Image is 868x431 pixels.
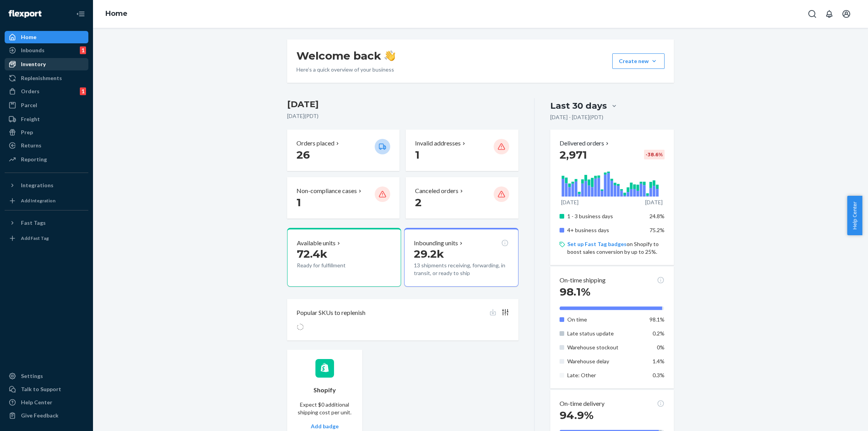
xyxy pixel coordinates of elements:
p: [DATE] ( PDT ) [287,112,518,120]
button: Help Center [847,196,862,235]
span: 0.2% [653,330,665,337]
div: Talk to Support [21,385,61,393]
button: Non-compliance cases 1 [287,177,400,219]
div: 1 [80,87,86,95]
button: Inbounding units29.2k13 shipments receiving, forwarding, in transit, or ready to ship [404,228,518,287]
span: 24.8% [649,213,665,219]
p: Available units [297,239,336,248]
p: On-time delivery [560,399,604,408]
img: Flexport logo [9,10,41,18]
p: 1 - 3 business days [567,212,644,220]
p: Here’s a quick overview of your business [296,66,395,74]
button: Give Feedback [5,409,88,422]
span: Support [6,5,34,12]
div: Add Fast Tag [21,235,49,241]
a: Home [5,31,88,43]
p: [DATE] [645,198,663,206]
button: Invalid addresses 1 [406,130,518,171]
button: Talk to Support [5,383,88,395]
img: hand-wave emoji [384,50,395,61]
span: 72.4k [297,247,327,260]
span: 98.1% [560,285,591,298]
div: -38.6 % [644,150,665,159]
a: Reporting [5,153,88,166]
div: Settings [21,372,43,380]
div: Prep [21,128,33,136]
p: Popular SKUs to replenish [296,308,365,317]
p: Late: Other [567,371,644,379]
button: Close Navigation [73,6,88,22]
button: Delivered orders [560,139,610,148]
p: Non-compliance cases [296,186,357,195]
p: Shopify [313,386,336,395]
div: Inventory [21,60,46,68]
div: Reporting [21,156,47,163]
span: 0% [657,344,665,351]
p: Ready for fulfillment [297,262,369,269]
p: on Shopify to boost sales conversion by up to 25%. [567,240,665,256]
span: 2 [415,196,422,209]
p: Invalid addresses [415,139,461,148]
div: Inbounds [21,46,45,54]
div: Returns [21,142,41,149]
a: Set up Fast Tag badges [567,241,627,247]
button: Create new [612,53,665,69]
button: Add badge [311,422,339,430]
a: Home [105,9,127,18]
p: [DATE] [561,198,579,206]
div: Add Integration [21,197,55,204]
div: Freight [21,115,40,123]
a: Prep [5,126,88,139]
h1: Welcome back [296,49,395,63]
button: Open Search Box [804,6,820,22]
span: 94.9% [560,409,594,422]
div: 1 [80,46,86,54]
a: Replenishments [5,72,88,84]
h3: [DATE] [287,98,518,111]
span: 75.2% [649,227,665,233]
div: Give Feedback [21,412,59,419]
p: Expect $0 additional shipping cost per unit. [296,401,353,416]
p: On time [567,316,644,323]
p: Orders placed [296,139,334,148]
span: 29.2k [414,247,444,260]
div: Home [21,33,36,41]
button: Available units72.4kReady for fulfillment [287,228,401,287]
p: 4+ business days [567,226,644,234]
div: Orders [21,87,40,95]
p: [DATE] - [DATE] ( PDT ) [550,113,603,121]
a: Parcel [5,99,88,111]
p: On-time shipping [560,276,606,285]
div: Replenishments [21,74,62,82]
span: 1 [296,196,301,209]
div: Parcel [21,101,37,109]
div: Fast Tags [21,219,46,227]
button: Canceled orders 2 [406,177,518,219]
a: Freight [5,113,88,125]
a: Returns [5,139,88,152]
a: Inventory [5,58,88,70]
ol: breadcrumbs [99,3,134,25]
span: 1.4% [653,358,665,364]
button: Orders placed 26 [287,130,400,171]
a: Help Center [5,396,88,409]
span: 1 [415,148,420,161]
p: Canceled orders [415,186,458,195]
div: Integrations [21,181,53,189]
p: Warehouse delay [567,357,644,365]
div: Help Center [21,399,52,406]
a: Inbounds1 [5,44,88,56]
button: Fast Tags [5,217,88,229]
p: Late status update [567,330,644,337]
a: Orders1 [5,85,88,97]
div: Last 30 days [550,100,607,112]
button: Open notifications [821,6,837,22]
a: Add Fast Tag [5,232,88,245]
span: 98.1% [649,316,665,323]
a: Add Integration [5,195,88,207]
span: 2,971 [560,148,587,161]
a: Settings [5,370,88,382]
